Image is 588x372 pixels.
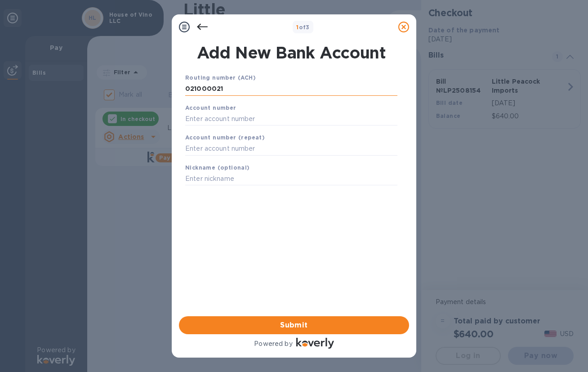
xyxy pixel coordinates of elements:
[179,316,409,334] button: Submit
[185,82,397,96] input: Enter routing number
[254,339,292,349] p: Powered by
[185,164,250,171] b: Nickname (optional)
[185,74,256,81] b: Routing number (ACH)
[185,172,397,186] input: Enter nickname
[185,112,397,125] input: Enter account number
[296,24,298,31] span: 1
[185,104,236,111] b: Account number
[296,338,334,349] img: Logo
[186,320,402,331] span: Submit
[296,24,310,31] b: of 3
[185,134,265,141] b: Account number (repeat)
[185,142,397,156] input: Enter account number
[180,43,403,62] h1: Add New Bank Account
